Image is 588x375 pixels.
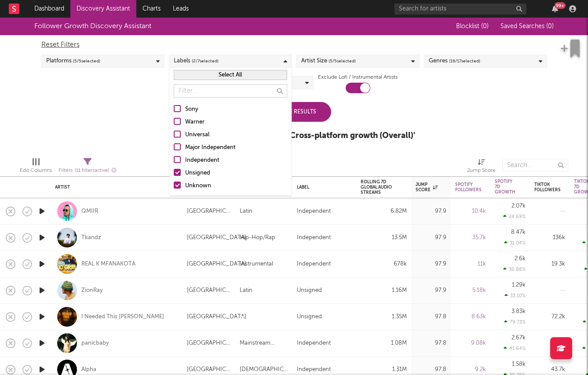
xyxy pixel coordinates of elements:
[429,56,480,66] div: Genres
[185,130,287,140] div: Universal
[534,259,565,269] div: 19.3k
[174,56,219,66] div: Labels
[46,56,100,66] div: Platforms
[185,168,287,178] div: Unsigned
[185,117,287,127] div: Warner
[502,159,568,172] input: Search...
[455,312,486,322] div: 8.63k
[257,102,331,122] div: Update Results
[55,185,174,190] div: Artist
[20,154,52,180] div: Edit Columns
[495,179,515,195] div: Spotify 7D Growth
[511,229,526,235] div: 8.47k
[240,285,252,296] div: Latin
[504,319,526,325] div: 79.73 %
[361,338,407,349] div: 1.08M
[512,282,526,288] div: 1.29k
[297,364,331,375] div: Independent
[503,214,526,219] div: 24.69 %
[58,154,117,180] div: Filters(11 filters active)
[192,56,219,66] span: ( 2 / 7 selected)
[240,259,273,269] div: Instrumental
[534,338,565,349] div: 30k
[297,233,331,243] div: Independent
[555,2,566,9] div: 99 +
[73,56,100,66] span: ( 5 / 5 selected)
[416,364,446,375] div: 97.8
[187,364,231,375] div: [GEOGRAPHIC_DATA]
[329,56,356,66] span: ( 5 / 5 selected)
[297,206,331,217] div: Independent
[187,285,231,296] div: [GEOGRAPHIC_DATA]
[187,312,246,322] div: [GEOGRAPHIC_DATA]
[185,104,287,115] div: Sony
[449,56,480,66] span: ( 16 / 17 selected)
[81,260,135,268] a: REAL K MFANAKOTA
[318,72,398,83] label: Exclude Lofi / Instrumental Artists
[455,259,486,269] div: 11k
[416,259,446,269] div: 97.9
[297,312,322,322] div: Unsigned
[534,233,565,243] div: 136k
[361,233,407,243] div: 13.5M
[511,335,526,341] div: 2.67k
[503,266,526,272] div: 30.88 %
[394,4,526,15] input: Search for artists
[546,23,554,29] span: ( 0 )
[455,338,486,349] div: 9.08k
[185,142,287,153] div: Major Independent
[173,131,415,141] div: Latest Results for Your Search ' Cross-platform growth (Overall) '
[455,364,486,375] div: 9.2k
[240,338,288,349] div: Mainstream Electronic
[58,165,117,176] div: Filters
[455,285,486,296] div: 5.18k
[81,234,101,242] a: Tkandz
[75,168,109,173] span: ( 11 filters active)
[41,40,547,50] div: Reset Filters
[240,233,275,243] div: Hip-Hop/Rap
[511,309,526,314] div: 3.83k
[297,285,322,296] div: Unsigned
[534,364,565,375] div: 43.7k
[361,206,407,217] div: 6.82M
[185,181,287,191] div: Unknown
[500,23,554,29] span: Saved Searches
[416,206,446,217] div: 97.9
[416,285,446,296] div: 97.9
[240,364,288,375] div: [DEMOGRAPHIC_DATA]
[187,338,231,349] div: [GEOGRAPHIC_DATA]
[504,293,526,299] div: 33.10 %
[81,208,98,215] a: QMIIR
[515,256,526,262] div: 2.6k
[81,339,109,347] a: panicbaby
[187,233,246,243] div: [GEOGRAPHIC_DATA]
[456,23,489,29] span: Blocklist
[416,233,446,243] div: 97.9
[81,287,103,295] a: ZionRay
[297,338,331,349] div: Independent
[301,56,356,66] div: Artist Size
[361,259,407,269] div: 678k
[512,361,526,367] div: 1.58k
[504,346,526,351] div: 41.64 %
[416,338,446,349] div: 97.8
[534,182,561,193] div: Tiktok Followers
[498,23,554,30] button: Saved Searches (0)
[467,165,496,176] div: Jump Score
[174,70,287,80] button: Select All
[361,179,394,195] div: Rolling 7D Global Audio Streams
[361,364,407,375] div: 1.31M
[455,206,486,217] div: 10.4k
[361,312,407,322] div: 1.35M
[552,5,558,12] button: 99+
[534,312,565,322] div: 72.2k
[185,155,287,166] div: Independent
[81,313,164,321] a: I Needed This [PERSON_NAME]
[174,84,287,98] input: Filter...
[187,259,246,269] div: [GEOGRAPHIC_DATA]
